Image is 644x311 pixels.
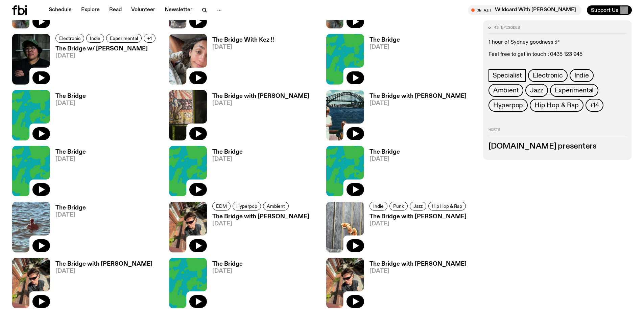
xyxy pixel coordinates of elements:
[12,146,50,196] img: blue and green noise pattern
[147,36,152,41] span: +1
[528,69,568,82] a: Electronic
[45,5,76,15] a: Schedule
[144,34,156,43] button: +1
[77,5,104,15] a: Explore
[267,204,285,209] span: Ambient
[364,214,468,252] a: The Bridge with [PERSON_NAME][DATE]
[212,156,243,162] span: [DATE]
[50,261,152,308] a: The Bridge with [PERSON_NAME][DATE]
[50,46,158,84] a: The Bridge w/ [PERSON_NAME][DATE]
[369,101,467,106] span: [DATE]
[55,268,152,274] span: [DATE]
[212,261,243,267] h3: The Bridge
[169,258,207,308] img: blue and green noise pattern
[369,261,467,267] h3: The Bridge with [PERSON_NAME]
[127,5,159,15] a: Volunteer
[369,93,467,99] h3: The Bridge with [PERSON_NAME]
[369,221,468,227] span: [DATE]
[369,214,468,220] h3: The Bridge with [PERSON_NAME]
[432,204,462,209] span: Hip Hop & Rap
[369,156,400,162] span: [DATE]
[169,146,207,196] img: blue and green noise pattern
[161,5,196,15] a: Newsletter
[493,72,522,79] span: Specialist
[110,36,138,41] span: Experimental
[413,204,423,209] span: Jazz
[212,221,309,227] span: [DATE]
[55,149,86,155] h3: The Bridge
[233,202,261,210] a: Hyperpop
[373,204,384,209] span: Indie
[236,204,257,209] span: Hyperpop
[55,93,86,99] h3: The Bridge
[207,261,243,308] a: The Bridge[DATE]
[550,84,599,97] a: Experimental
[364,37,400,84] a: The Bridge[DATE]
[50,149,86,196] a: The Bridge[DATE]
[212,202,231,210] a: EDM
[488,84,524,97] a: Ambient
[525,84,548,97] a: Jazz
[212,101,309,106] span: [DATE]
[364,93,467,140] a: The Bridge with [PERSON_NAME][DATE]
[488,128,626,136] h2: Hosts
[212,37,274,43] h3: The Bridge With Kez !!
[55,212,86,218] span: [DATE]
[488,39,626,46] p: 1 hour of Sydney goodness :P
[369,37,400,43] h3: The Bridge
[59,36,80,41] span: Electronic
[369,202,387,210] a: Indie
[533,72,563,79] span: Electronic
[574,72,589,79] span: Indie
[207,93,309,140] a: The Bridge with [PERSON_NAME][DATE]
[369,268,467,274] span: [DATE]
[364,261,467,308] a: The Bridge with [PERSON_NAME][DATE]
[591,7,618,13] span: Support Us
[216,204,227,209] span: EDM
[50,205,86,252] a: The Bridge[DATE]
[590,102,599,109] span: +14
[55,34,84,43] a: Electronic
[369,149,400,155] h3: The Bridge
[555,87,594,94] span: Experimental
[428,202,466,210] a: Hip Hop & Rap
[55,205,86,211] h3: The Bridge
[587,5,632,15] button: Support Us
[534,102,578,109] span: Hip Hop & Rap
[50,93,86,140] a: The Bridge[DATE]
[468,5,581,15] button: On AirWildcard With [PERSON_NAME]
[207,149,243,196] a: The Bridge[DATE]
[55,53,158,59] span: [DATE]
[106,34,142,43] a: Experimental
[488,99,528,112] a: Hyperpop
[263,202,289,210] a: Ambient
[326,34,364,84] img: blue and green noise pattern
[12,90,50,140] img: blue and green noise pattern
[207,214,309,252] a: The Bridge with [PERSON_NAME][DATE]
[326,202,364,252] img: three slices of a fig
[212,268,243,274] span: [DATE]
[212,93,309,99] h3: The Bridge with [PERSON_NAME]
[364,149,400,196] a: The Bridge[DATE]
[212,44,274,50] span: [DATE]
[207,37,274,84] a: The Bridge With Kez !![DATE]
[530,99,583,112] a: Hip Hop & Rap
[393,204,404,209] span: Punk
[90,36,100,41] span: Indie
[530,87,543,94] span: Jazz
[212,214,309,220] h3: The Bridge with [PERSON_NAME]
[410,202,426,210] a: Jazz
[570,69,594,82] a: Indie
[55,156,86,162] span: [DATE]
[212,149,243,155] h3: The Bridge
[488,143,626,150] h3: [DOMAIN_NAME] presenters
[493,87,519,94] span: Ambient
[493,102,523,109] span: Hyperpop
[105,5,126,15] a: Read
[86,34,104,43] a: Indie
[55,101,86,106] span: [DATE]
[494,26,520,29] span: 43 episodes
[55,46,158,52] h3: The Bridge w/ [PERSON_NAME]
[326,146,364,196] img: blue and green noise pattern
[55,261,152,267] h3: The Bridge with [PERSON_NAME]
